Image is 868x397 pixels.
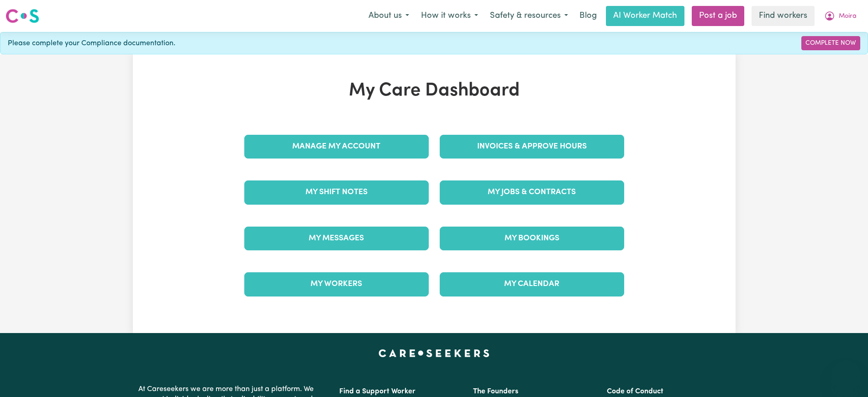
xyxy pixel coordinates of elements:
[363,6,415,26] button: About us
[244,272,429,296] a: My Workers
[440,180,624,204] a: My Jobs & Contracts
[244,135,429,159] a: Manage My Account
[484,6,574,26] button: Safety & resources
[244,227,429,250] a: My Messages
[692,6,744,26] a: Post a job
[239,80,630,102] h1: My Care Dashboard
[473,388,518,395] a: The Founders
[244,180,429,204] a: My Shift Notes
[839,11,857,21] span: Moira
[818,6,863,26] button: My Account
[752,6,815,26] a: Find workers
[831,360,861,390] iframe: Button to launch messaging window
[606,6,684,26] a: AI Worker Match
[8,38,175,49] span: Please complete your Compliance documentation.
[440,272,624,296] a: My Calendar
[607,388,663,395] a: Code of Conduct
[339,388,416,395] a: Find a Support Worker
[801,36,860,50] a: Complete Now
[415,6,484,26] button: How it works
[5,8,39,24] img: Careseekers logo
[440,135,624,159] a: Invoices & Approve Hours
[379,349,489,357] a: Careseekers home page
[5,5,39,26] a: Careseekers logo
[574,6,602,26] a: Blog
[440,227,624,250] a: My Bookings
